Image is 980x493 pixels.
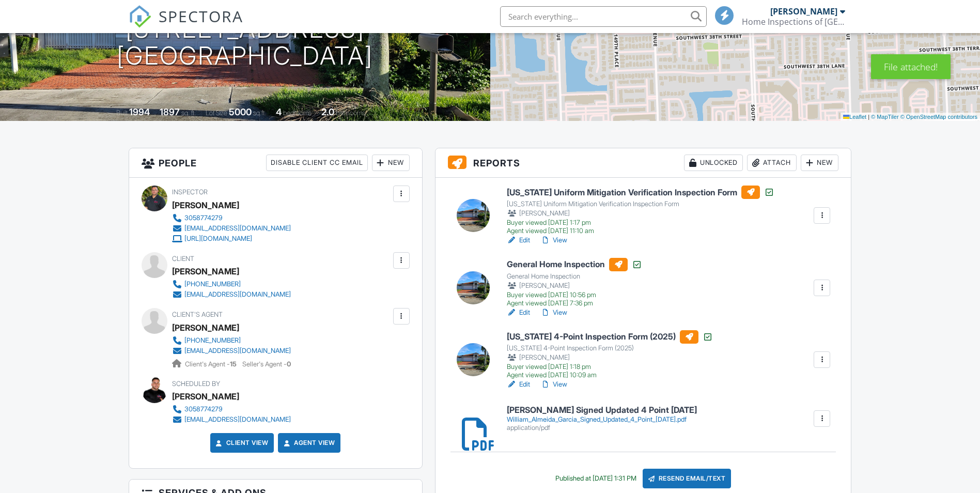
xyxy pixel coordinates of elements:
h6: [US_STATE] 4-Point Inspection Form (2025) [507,330,713,344]
a: Leaflet [843,114,866,120]
span: Inspector [172,188,208,196]
span: | [868,114,869,120]
div: Unlocked [684,155,743,171]
div: Buyer viewed [DATE] 1:17 pm [507,219,774,227]
div: [EMAIL_ADDRESS][DOMAIN_NAME] [184,415,291,424]
div: Attach [747,155,797,171]
div: Agent viewed [DATE] 10:09 am [507,371,713,379]
div: Buyer viewed [DATE] 1:18 pm [507,363,713,371]
div: [PERSON_NAME] [507,208,774,219]
div: 3058774279 [184,405,223,413]
div: [URL][DOMAIN_NAME] [184,235,252,243]
span: Client [172,255,194,263]
a: © MapTiler [871,114,899,120]
a: General Home Inspection General Home Inspection [PERSON_NAME] Buyer viewed [DATE] 10:56 pm Agent ... [507,258,642,307]
a: [EMAIL_ADDRESS][DOMAIN_NAME] [172,414,291,425]
span: Lot Size [206,109,227,117]
a: [EMAIL_ADDRESS][DOMAIN_NAME] [172,346,291,356]
a: [PHONE_NUMBER] [172,279,291,289]
a: Edit [507,379,530,390]
strong: 0 [287,360,291,368]
a: View [540,379,567,390]
span: Seller's Agent - [242,360,291,368]
a: Client View [214,438,269,448]
div: New [801,155,838,171]
a: Edit [507,235,530,245]
h3: Reports [435,148,851,178]
a: 3058774279 [172,404,291,414]
div: [US_STATE] Uniform Mitigation Verification Inspection Form [507,200,774,208]
div: New [372,155,410,171]
div: [PERSON_NAME] [507,281,642,291]
div: application/pdf [507,424,697,432]
a: Agent View [282,438,335,448]
div: [PERSON_NAME] [770,6,837,17]
a: SPECTORA [129,14,243,36]
div: Resend Email/Text [643,469,732,488]
div: Disable Client CC Email [266,155,368,171]
div: File attached! [871,54,951,79]
div: Published at [DATE] 1:31 PM [555,474,636,483]
a: [US_STATE] Uniform Mitigation Verification Inspection Form [US_STATE] Uniform Mitigation Verifica... [507,186,774,235]
div: General Home Inspection [507,272,642,281]
div: 2.0 [321,106,334,117]
div: 1994 [129,106,150,117]
a: View [540,307,567,318]
img: The Best Home Inspection Software - Spectora [129,5,151,28]
h6: [US_STATE] Uniform Mitigation Verification Inspection Form [507,186,774,199]
h3: People [129,148,422,178]
div: 1897 [160,106,180,117]
h1: [STREET_ADDRESS] [GEOGRAPHIC_DATA] [117,16,373,70]
a: © OpenStreetMap contributors [900,114,977,120]
div: [PHONE_NUMBER] [184,336,241,345]
a: [EMAIL_ADDRESS][DOMAIN_NAME] [172,289,291,300]
div: [PERSON_NAME] [172,197,239,213]
div: William_Almeida_Garcia_Signed_Updated_4_Point_[DATE].pdf [507,415,697,424]
h6: General Home Inspection [507,258,642,271]
span: Built [116,109,128,117]
div: Home Inspections of Southeast FL, Inc. [742,17,845,27]
a: [PERSON_NAME] [172,320,239,335]
a: [PHONE_NUMBER] [172,335,291,346]
a: [URL][DOMAIN_NAME] [172,234,291,244]
span: Client's Agent [172,311,223,318]
div: 5000 [229,106,252,117]
span: sq.ft. [253,109,266,117]
strong: 15 [230,360,237,368]
a: [PERSON_NAME] Signed Updated 4 Point [DATE] William_Almeida_Garcia_Signed_Updated_4_Point_[DATE].... [507,406,697,432]
a: View [540,235,567,245]
div: [PERSON_NAME] [507,352,713,363]
div: Agent viewed [DATE] 11:10 am [507,227,774,235]
span: sq. ft. [181,109,196,117]
div: 3058774279 [184,214,223,222]
div: [PHONE_NUMBER] [184,280,241,288]
a: Edit [507,307,530,318]
div: Buyer viewed [DATE] 10:56 pm [507,291,642,299]
a: 3058774279 [172,213,291,223]
span: SPECTORA [159,5,243,27]
a: [US_STATE] 4-Point Inspection Form (2025) [US_STATE] 4-Point Inspection Form (2025) [PERSON_NAME]... [507,330,713,380]
span: bathrooms [336,109,365,117]
div: [EMAIL_ADDRESS][DOMAIN_NAME] [184,290,291,299]
div: [US_STATE] 4-Point Inspection Form (2025) [507,344,713,352]
h6: [PERSON_NAME] Signed Updated 4 Point [DATE] [507,406,697,415]
div: [EMAIL_ADDRESS][DOMAIN_NAME] [184,347,291,355]
input: Search everything... [500,6,707,27]
a: [EMAIL_ADDRESS][DOMAIN_NAME] [172,223,291,234]
div: [PERSON_NAME] [172,389,239,404]
div: Agent viewed [DATE] 7:36 pm [507,299,642,307]
div: [EMAIL_ADDRESS][DOMAIN_NAME] [184,224,291,233]
span: bedrooms [283,109,312,117]
div: 4 [276,106,282,117]
span: Scheduled By [172,380,220,388]
div: [PERSON_NAME] [172,264,239,279]
span: Client's Agent - [185,360,238,368]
